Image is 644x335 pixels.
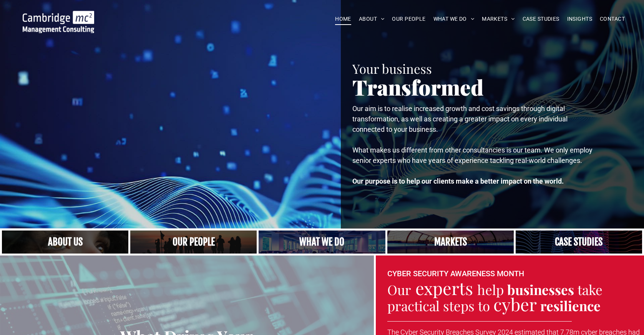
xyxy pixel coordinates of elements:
span: experts [415,276,473,299]
span: cyber [493,292,537,315]
span: Our aim is to realise increased growth and cost savings through digital transformation, as well a... [352,104,568,133]
span: Our [387,280,411,299]
a: MARKETS [478,13,518,25]
strong: businesses [507,280,574,299]
a: Your Business Transformed | Cambridge Management Consulting [23,12,94,20]
a: CONTACT [596,13,629,25]
a: ABOUT [355,13,388,25]
a: CASE STUDIES [519,13,563,25]
span: take practical steps to [387,280,603,315]
a: OUR PEOPLE [388,13,429,25]
a: Close up of woman's face, centered on her eyes [2,231,128,254]
a: HOME [331,13,355,25]
a: WHAT WE DO [430,13,478,25]
span: Your business [352,60,432,77]
strong: Our purpose is to help our clients make a better impact on the world. [352,177,564,185]
font: CYBER SECURITY AWARENESS MONTH [387,269,524,278]
a: A crowd in silhouette at sunset, on a rise or lookout point [130,231,257,254]
img: Go to Homepage [23,11,94,33]
a: INSIGHTS [563,13,596,25]
a: Our Markets | Cambridge Management Consulting [387,231,514,254]
a: A yoga teacher lifting his whole body off the ground in the peacock pose [259,231,385,254]
a: CASE STUDIES | See an Overview of All Our Case Studies | Cambridge Management Consulting [516,231,642,254]
span: Transformed [352,73,484,101]
strong: resilience [540,297,601,315]
span: help [477,280,504,299]
span: What makes us different from other consultancies is our team. We only employ senior experts who h... [352,146,593,164]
